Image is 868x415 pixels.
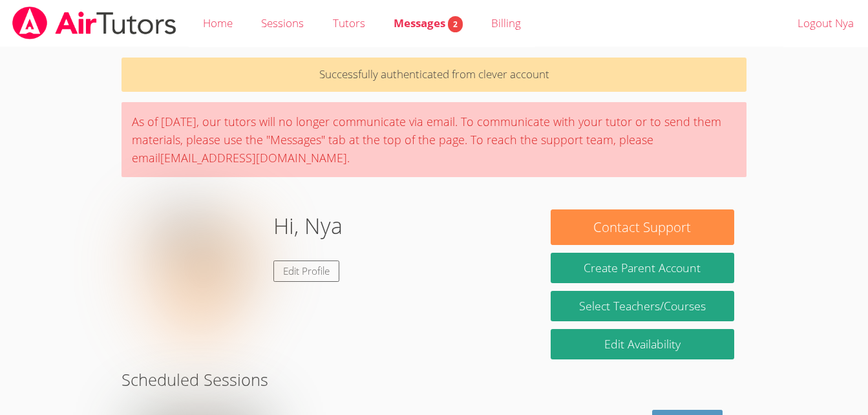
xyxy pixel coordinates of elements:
[122,367,746,392] h2: Scheduled Sessions
[122,58,746,92] p: Successfully authenticated from clever account
[11,6,178,39] img: airtutors_banner-c4298cdbf04f3fff15de1276eac7730deb9818008684d7c2e4769d2f7ddbe033.png
[551,291,734,321] a: Select Teachers/Courses
[273,209,343,242] h1: Hi, Nya
[394,16,463,30] span: Messages
[122,102,746,177] div: As of [DATE], our tutors will no longer communicate via email. To communicate with your tutor or ...
[448,16,463,32] span: 2
[551,209,734,245] button: Contact Support
[551,253,734,283] button: Create Parent Account
[134,209,263,339] img: default.png
[273,261,339,282] a: Edit Profile
[551,329,734,359] a: Edit Availability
